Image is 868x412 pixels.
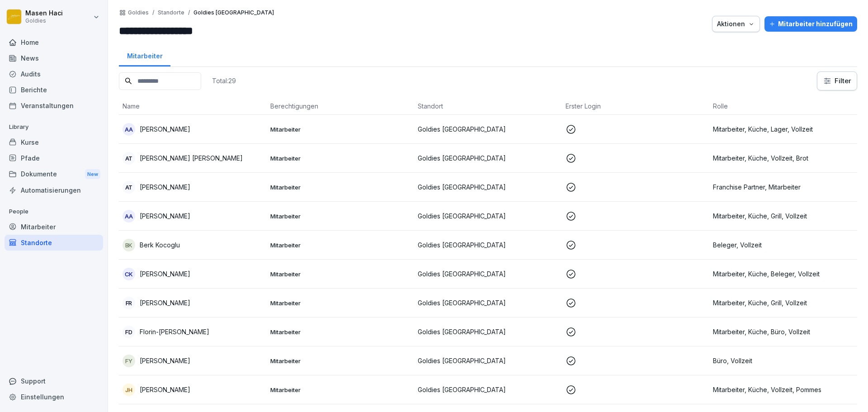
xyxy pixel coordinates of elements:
[717,19,755,29] div: Aktionen
[5,150,103,166] a: Pfade
[270,125,411,133] p: Mitarbeiter
[5,235,103,251] a: Standorte
[128,9,149,16] a: Goldies
[123,181,135,194] div: AT
[414,98,562,115] th: Standort
[418,298,558,308] p: Goldies [GEOGRAPHIC_DATA]
[713,182,854,192] p: Franchise Partner, Mitarbeiter
[5,166,103,183] div: Dokumente
[123,268,135,280] div: CK
[212,76,236,85] p: Total: 29
[5,166,103,183] a: DokumenteNew
[123,297,135,309] div: FR
[418,269,558,279] p: Goldies [GEOGRAPHIC_DATA]
[270,212,411,220] p: Mitarbeiter
[152,9,154,16] p: /
[418,356,558,365] p: Goldies [GEOGRAPHIC_DATA]
[123,355,135,367] div: FY
[140,124,190,134] p: [PERSON_NAME]
[270,357,411,365] p: Mitarbeiter
[140,298,190,308] p: [PERSON_NAME]
[188,9,190,16] p: /
[562,98,710,115] th: Erster Login
[140,211,190,221] p: [PERSON_NAME]
[119,98,267,115] th: Name
[418,327,558,336] p: Goldies [GEOGRAPHIC_DATA]
[817,72,857,90] button: Filter
[123,123,135,136] div: AA
[418,182,558,192] p: Goldies [GEOGRAPHIC_DATA]
[5,82,103,98] a: Berichte
[25,18,63,24] p: Goldies
[123,326,135,338] div: FD
[5,34,103,50] a: Home
[267,98,415,115] th: Berechtigungen
[418,124,558,134] p: Goldies [GEOGRAPHIC_DATA]
[270,299,411,307] p: Mitarbeiter
[270,386,411,394] p: Mitarbeiter
[119,43,170,66] a: Mitarbeiter
[713,298,854,308] p: Mitarbeiter, Küche, Grill, Vollzeit
[5,98,103,114] a: Veranstaltungen
[418,153,558,163] p: Goldies [GEOGRAPHIC_DATA]
[158,9,184,16] p: Standorte
[270,154,411,162] p: Mitarbeiter
[713,269,854,279] p: Mitarbeiter, Küche, Beleger, Vollzeit
[123,210,135,223] div: AA
[140,153,243,163] p: [PERSON_NAME] [PERSON_NAME]
[713,211,854,221] p: Mitarbeiter, Küche, Grill, Vollzeit
[823,76,851,85] div: Filter
[193,9,274,16] p: Goldies [GEOGRAPHIC_DATA]
[5,204,103,219] p: People
[140,182,190,192] p: [PERSON_NAME]
[5,50,103,66] a: News
[713,327,854,336] p: Mitarbeiter, Küche, Büro, Vollzeit
[140,385,190,394] p: [PERSON_NAME]
[418,211,558,221] p: Goldies [GEOGRAPHIC_DATA]
[270,183,411,191] p: Mitarbeiter
[713,240,854,250] p: Beleger, Vollzeit
[5,373,103,389] div: Support
[123,239,135,251] div: BK
[270,328,411,336] p: Mitarbeiter
[764,16,857,32] button: Mitarbeiter hinzufügen
[140,356,190,365] p: [PERSON_NAME]
[709,98,857,115] th: Rolle
[418,240,558,250] p: Goldies [GEOGRAPHIC_DATA]
[712,16,760,32] button: Aktionen
[418,385,558,394] p: Goldies [GEOGRAPHIC_DATA]
[140,327,209,336] p: Florin-[PERSON_NAME]
[25,9,63,17] p: Masen Haci
[5,389,103,405] a: Einstellungen
[123,384,135,396] div: JH
[713,385,854,394] p: Mitarbeiter, Küche, Vollzeit, Pommes
[5,219,103,235] a: Mitarbeiter
[123,152,135,165] div: AT
[140,240,180,250] p: Berk Kocoglu
[270,241,411,249] p: Mitarbeiter
[5,120,103,134] p: Library
[713,153,854,163] p: Mitarbeiter, Küche, Vollzeit, Brot
[5,182,103,198] a: Automatisierungen
[140,269,190,279] p: [PERSON_NAME]
[713,124,854,134] p: Mitarbeiter, Küche, Lager, Vollzeit
[5,134,103,150] a: Kurse
[5,66,103,82] a: Audits
[270,270,411,278] p: Mitarbeiter
[769,19,853,29] div: Mitarbeiter hinzufügen
[713,356,854,365] p: Büro, Vollzeit
[85,169,100,180] div: New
